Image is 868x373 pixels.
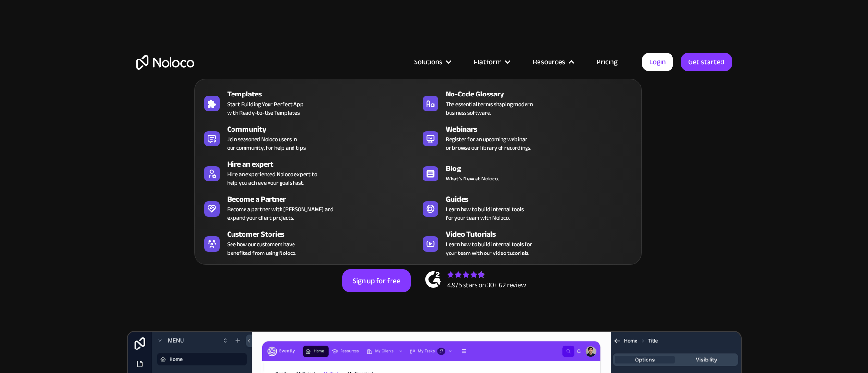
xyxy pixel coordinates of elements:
[402,56,462,68] div: Solutions
[446,240,532,257] span: Learn how to build internal tools for your team with our video tutorials.
[446,174,499,183] span: What's New at Noloco.
[194,65,642,265] nav: Resources
[227,123,422,135] div: Community
[227,170,317,187] div: Hire an experienced Noloco expert to help you achieve your goals fast.
[642,53,673,71] a: Login
[446,229,641,240] div: Video Tutorials
[136,55,194,70] a: home
[342,269,411,292] a: Sign up for free
[227,158,422,170] div: Hire an expert
[227,100,304,117] span: Start Building Your Perfect App with Ready-to-Use Templates
[533,56,565,68] div: Resources
[199,121,418,154] a: CommunityJoin seasoned Noloco users inour community, for help and tips.
[446,123,641,135] div: Webinars
[227,229,422,240] div: Customer Stories
[446,88,641,100] div: No-Code Glossary
[227,240,296,257] span: See how our customers have benefited from using Noloco.
[227,193,422,205] div: Become a Partner
[446,100,533,117] span: The essential terms shaping modern business software.
[227,205,334,222] div: Become a partner with [PERSON_NAME] and expand your client projects.
[418,192,636,224] a: GuidesLearn how to build internal toolsfor your team with Noloco.
[199,227,418,259] a: Customer StoriesSee how our customers havebenefited from using Noloco.
[199,156,418,189] a: Hire an expertHire an experienced Noloco expert tohelp you achieve your goals fast.
[418,121,636,154] a: WebinarsRegister for an upcoming webinaror browse our library of recordings.
[521,56,585,68] div: Resources
[418,156,636,189] a: BlogWhat's New at Noloco.
[418,227,636,259] a: Video TutorialsLearn how to build internal tools foryour team with our video tutorials.
[199,192,418,224] a: Become a PartnerBecome a partner with [PERSON_NAME] andexpand your client projects.
[446,193,641,205] div: Guides
[446,163,641,174] div: Blog
[681,53,732,71] a: Get started
[418,86,636,119] a: No-Code GlossaryThe essential terms shaping modernbusiness software.
[585,56,630,68] a: Pricing
[446,135,531,152] span: Register for an upcoming webinar or browse our library of recordings.
[414,56,442,68] div: Solutions
[462,56,521,68] div: Platform
[227,135,306,152] span: Join seasoned Noloco users in our community, for help and tips.
[199,86,418,119] a: TemplatesStart Building Your Perfect Appwith Ready-to-Use Templates
[136,118,732,195] h2: Business Apps for Teams
[446,205,524,222] span: Learn how to build internal tools for your team with Noloco.
[227,88,422,100] div: Templates
[474,56,501,68] div: Platform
